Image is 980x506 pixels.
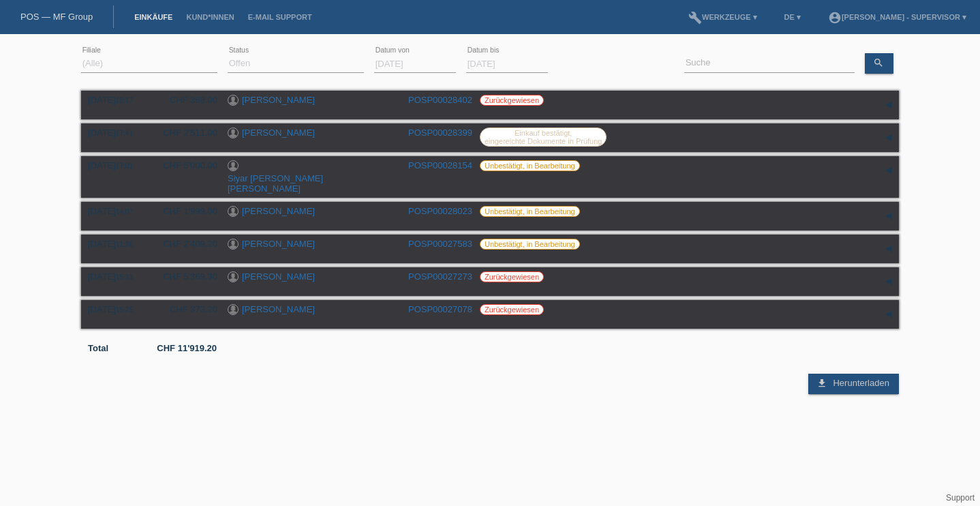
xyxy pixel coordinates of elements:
[408,95,472,105] a: POSP00028402
[88,304,142,314] div: [DATE]
[242,206,315,216] a: [PERSON_NAME]
[88,128,142,138] div: [DATE]
[408,304,472,314] a: POSP00027078
[480,239,580,250] label: Unbestätigt, in Bearbeitung
[116,162,133,170] span: 17:01
[242,239,315,249] a: [PERSON_NAME]
[157,343,217,353] b: CHF 11'919.20
[242,128,315,138] a: [PERSON_NAME]
[946,493,975,503] a: Support
[833,378,889,388] span: Herunterladen
[116,241,133,248] span: 11:26
[228,173,323,194] a: Siyar [PERSON_NAME] [PERSON_NAME]
[153,128,217,138] div: CHF 2'511.00
[88,343,108,353] b: Total
[816,378,827,389] i: download
[682,13,764,21] a: buildWerkzeuge ▾
[408,160,472,170] a: POSP00028154
[88,239,142,249] div: [DATE]
[20,12,93,22] a: POS — MF Group
[241,13,319,21] a: E-Mail Support
[242,271,315,282] a: [PERSON_NAME]
[480,128,607,147] label: Einkauf bestätigt, eingereichte Dokumente in Prüfung
[153,239,217,249] div: CHF 2'409.20
[480,271,544,282] label: Zurückgewiesen
[878,128,899,148] div: auf-/zuklappen
[242,304,315,314] a: [PERSON_NAME]
[127,13,179,21] a: Einkäufe
[242,95,315,105] a: [PERSON_NAME]
[821,13,973,21] a: account_circle[PERSON_NAME] - Supervisor ▾
[153,271,217,282] div: CHF 5'369.30
[878,206,899,226] div: auf-/zuklappen
[878,160,899,181] div: auf-/zuklappen
[88,271,142,282] div: [DATE]
[878,304,899,325] div: auf-/zuklappen
[878,239,899,259] div: auf-/zuklappen
[688,11,702,25] i: build
[480,160,580,171] label: Unbestätigt, in Bearbeitung
[778,13,808,21] a: DE ▾
[480,95,544,106] label: Zurückgewiesen
[88,95,142,105] div: [DATE]
[828,11,842,25] i: account_circle
[116,130,133,137] span: 17:41
[153,304,217,314] div: CHF 373.20
[116,273,133,281] span: 15:13
[408,239,472,249] a: POSP00027583
[179,13,241,21] a: Kund*innen
[873,57,884,68] i: search
[153,95,217,105] div: CHF 368.00
[153,160,217,170] div: CHF 5'000.00
[878,95,899,115] div: auf-/zuklappen
[865,53,893,74] a: search
[408,206,472,216] a: POSP00028023
[480,304,544,315] label: Zurückgewiesen
[408,128,472,138] a: POSP00028399
[808,374,899,394] a: download Herunterladen
[88,206,142,216] div: [DATE]
[116,306,133,314] span: 15:25
[116,97,133,104] span: 18:17
[153,206,217,216] div: CHF 1'999.00
[480,206,580,217] label: Unbestätigt, in Bearbeitung
[408,271,472,282] a: POSP00027273
[88,160,142,170] div: [DATE]
[116,208,133,215] span: 14:07
[878,271,899,292] div: auf-/zuklappen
